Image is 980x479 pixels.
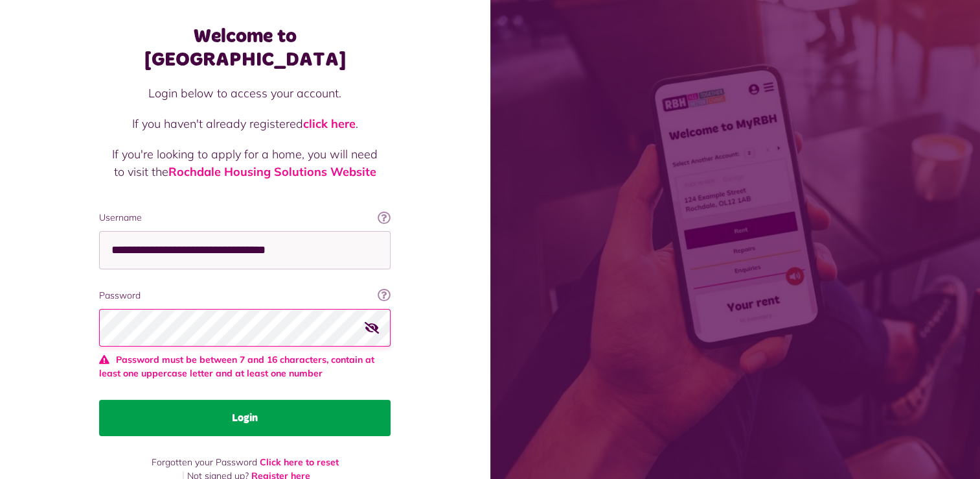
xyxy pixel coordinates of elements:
[112,84,378,102] p: Login below to access your account.
[99,211,391,225] label: Username
[99,353,391,380] span: Password must be between 7 and 16 characters, contain at least one uppercase letter and at least ...
[152,456,257,468] span: Forgotten your Password
[112,145,378,180] p: If you're looking to apply for a home, you will need to visit the
[99,400,391,436] button: Login
[303,116,356,131] a: click here
[168,164,376,179] a: Rochdale Housing Solutions Website
[260,456,339,468] a: Click here to reset
[112,115,378,132] p: If you haven't already registered .
[99,289,391,302] label: Password
[99,25,391,71] h1: Welcome to [GEOGRAPHIC_DATA]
